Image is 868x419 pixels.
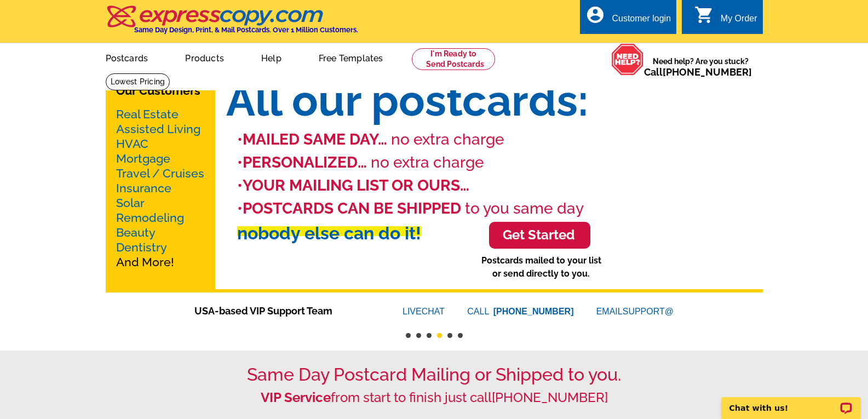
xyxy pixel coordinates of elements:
[134,26,358,34] h4: Same Day Design, Print, & Mail Postcards. Over 1 Million Customers.
[492,389,608,405] a: [PHONE_NUMBER]
[371,153,484,171] span: no extra charge
[585,5,605,25] i: account_circle
[116,152,170,165] a: Mortgage
[106,13,358,34] a: Same Day Design, Print, & Mail Postcards. Over 1 Million Customers.
[427,333,432,338] button: 3 of 6
[406,333,411,338] button: 1 of 6
[612,14,671,29] div: Customer login
[116,122,200,136] a: Assisted Living
[237,174,763,197] li: •
[721,14,757,29] div: My Order
[243,176,469,194] b: YOUR MAILING LIST OR OURS…
[116,226,156,239] a: Beauty
[437,333,442,338] button: 4 of 6
[116,84,200,97] b: Our Customers
[106,364,763,385] h1: Same Day Postcard Mailing or Shipped to you.
[301,44,401,70] a: Free Templates
[403,307,445,316] a: LIVECHAT
[237,197,763,220] li: •
[447,333,452,338] button: 5 of 6
[391,130,504,148] span: no extra charge
[416,333,421,338] button: 2 of 6
[403,307,422,316] font: LIVE
[663,66,752,78] a: [PHONE_NUMBER]
[116,167,204,180] a: Travel / Cruises
[623,307,674,316] font: SUPPORT@
[611,43,644,76] img: help
[237,128,763,151] li: •
[585,12,671,26] a: account_circle Customer login
[243,199,461,217] b: POSTCARDS CAN BE SHIPPED
[116,240,167,254] a: Dentistry
[168,44,242,70] a: Products
[261,389,331,405] strong: VIP Service
[694,5,714,25] i: shopping_cart
[116,107,179,121] a: Real Estate
[458,333,463,338] button: 6 of 6
[116,181,171,195] a: Insurance
[106,390,763,406] h2: from start to finish just call
[493,307,574,316] a: [PHONE_NUMBER]
[116,211,184,225] a: Remodeling
[244,44,299,70] a: Help
[215,74,763,127] h1: All our postcards:
[243,153,367,171] b: PERSONALIZED…
[714,384,868,419] iframe: LiveChat chat widget
[481,254,601,280] p: Postcards mailed to your list or send directly to you.
[644,66,752,78] span: Call
[237,223,421,243] span: nobody else can do it!
[116,107,205,269] p: And More!
[194,303,370,318] span: USA-based VIP Support Team
[467,305,491,318] font: CALL
[116,137,148,151] a: HVAC
[116,196,145,210] a: Solar
[237,151,763,174] li: •
[465,199,584,217] span: to you same day
[596,307,674,316] a: EMAILSUPPORT@
[694,12,757,26] a: shopping_cart My Order
[243,130,387,148] b: MAILED SAME DAY…
[88,44,166,70] a: Postcards
[644,56,757,78] span: Need help? Are you stuck?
